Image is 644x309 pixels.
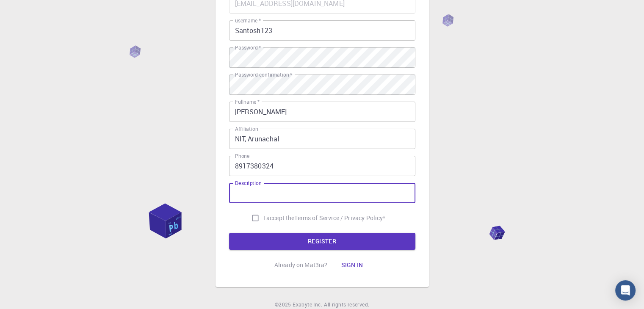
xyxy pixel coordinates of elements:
div: Open Intercom Messenger [615,280,636,301]
button: REGISTER [229,233,415,250]
span: All rights reserved. [324,301,369,309]
span: Exabyte Inc. [293,301,322,308]
label: Phone [235,152,249,160]
label: Description [235,179,262,187]
label: Fullname [235,98,260,105]
button: Sign in [334,257,370,273]
span: I accept the [263,214,295,222]
label: Password [235,44,261,51]
a: Terms of Service / Privacy Policy* [294,214,385,222]
span: © 2025 [275,301,293,309]
p: Terms of Service / Privacy Policy * [294,214,385,222]
a: Exabyte Inc. [293,301,322,309]
label: Password confirmation [235,71,292,78]
label: Affiliation [235,125,258,132]
p: Already on Mat3ra? [274,261,328,269]
label: username [235,17,261,24]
